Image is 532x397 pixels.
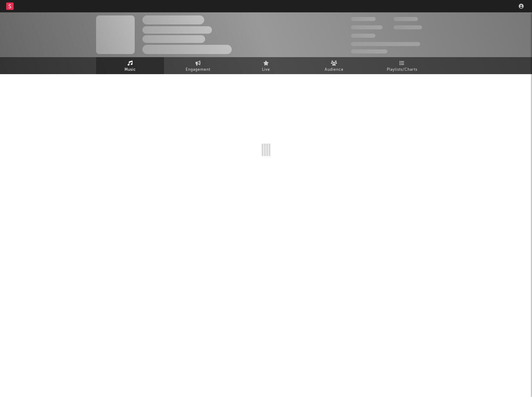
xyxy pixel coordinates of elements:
a: Audience [300,57,368,74]
span: 1,000,000 [394,25,422,29]
a: Engagement [164,57,232,74]
span: 300,000 [351,17,376,21]
span: Audience [325,66,344,74]
span: Live [262,66,270,74]
span: 100,000 [394,17,418,21]
span: 100,000 [351,34,375,38]
a: Live [232,57,300,74]
span: Engagement [186,66,210,74]
span: Jump Score: 85.0 [351,49,387,53]
span: Music [125,66,136,74]
a: Music [96,57,164,74]
a: Playlists/Charts [368,57,436,74]
span: Playlists/Charts [387,66,417,74]
span: 50,000,000 Monthly Listeners [351,42,420,46]
span: 50,000,000 [351,25,382,29]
